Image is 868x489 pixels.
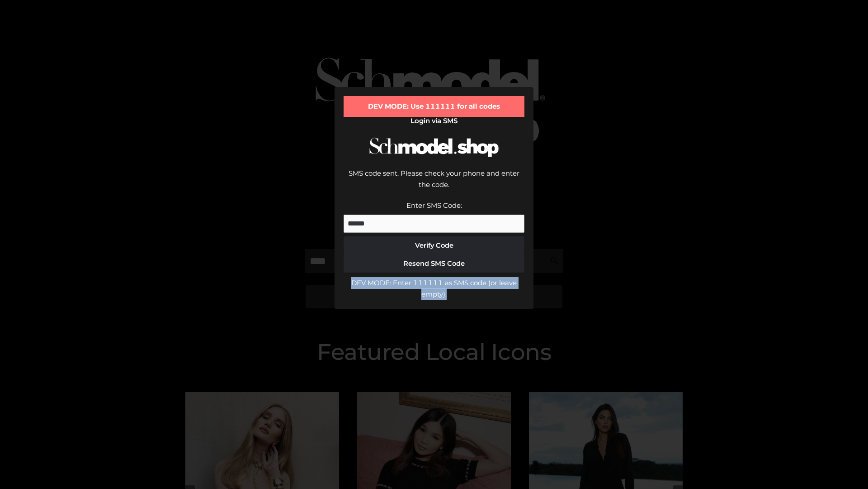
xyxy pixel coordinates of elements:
div: DEV MODE: Use 111111 for all codes [344,96,524,117]
h2: Login via SMS [344,117,524,125]
div: DEV MODE: Enter 111111 as SMS code (or leave empty). [344,277,524,300]
button: Verify Code [344,236,524,254]
img: Schmodel Logo [366,129,502,165]
button: Resend SMS Code [344,254,524,273]
div: SMS code sent. Please check your phone and enter the code. [344,168,524,200]
label: Enter SMS Code: [406,201,462,210]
